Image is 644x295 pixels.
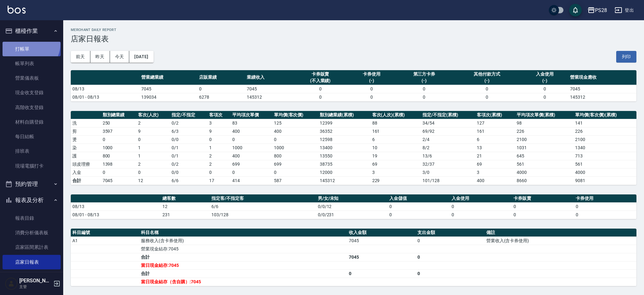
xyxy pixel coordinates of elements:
[568,70,636,85] th: 營業現金應收
[371,152,421,160] td: 19
[569,4,582,16] button: save
[231,152,272,160] td: 400
[421,127,475,135] td: 69 / 92
[137,111,170,119] th: 客次(人次)
[170,144,208,152] td: 0 / 1
[574,160,636,168] td: 561
[231,160,272,168] td: 699
[231,127,272,135] td: 400
[515,168,574,176] td: 4000
[137,127,170,135] td: 9
[71,34,636,43] h3: 店家日報表
[475,160,515,168] td: 69
[3,240,61,255] a: 店家區間累計表
[71,168,101,176] td: 入金
[71,202,161,211] td: 08/13
[272,168,319,176] td: 0
[450,202,512,211] td: 0
[318,160,370,168] td: 38735
[272,152,319,160] td: 800
[272,144,319,152] td: 1000
[71,135,101,144] td: 燙
[347,229,416,237] th: 收入金額
[512,202,574,211] td: 0
[140,93,197,101] td: 139034
[71,229,139,237] th: 科目編號
[371,160,421,168] td: 69
[475,135,515,144] td: 6
[208,111,231,119] th: 客項次
[371,144,421,152] td: 10
[347,253,416,261] td: 7045
[3,56,61,71] a: 帳單列表
[371,168,421,176] td: 3
[574,194,636,203] th: 卡券使用
[295,77,346,84] div: (不入業績)
[348,93,395,101] td: 0
[3,42,61,56] a: 打帳單
[197,93,245,101] td: 6278
[231,176,272,185] td: 414
[416,229,484,237] th: 支出金額
[421,168,475,176] td: 3 / 0
[110,51,130,63] button: 今天
[568,93,636,101] td: 145312
[208,127,231,135] td: 9
[140,85,197,93] td: 7045
[101,160,137,168] td: 1398
[90,51,110,63] button: 昨天
[612,4,636,16] button: 登出
[71,28,636,32] h2: Merchant Daily Report
[71,144,101,152] td: 染
[574,168,636,176] td: 4000
[397,71,452,77] div: 第三方卡券
[231,135,272,144] td: 0
[349,71,394,77] div: 卡券使用
[455,77,519,84] div: (-)
[139,261,347,269] td: 當日現金結存:7045
[318,119,370,127] td: 12399
[348,85,395,93] td: 0
[574,211,636,219] td: 0
[371,176,421,185] td: 229
[568,85,636,93] td: 7045
[245,85,293,93] td: 7045
[3,115,61,129] a: 材料自購登錄
[208,135,231,144] td: 0
[318,176,370,185] td: 145312
[3,144,61,158] a: 排班表
[3,23,61,39] button: 櫃檯作業
[515,119,574,127] td: 98
[475,144,515,152] td: 13
[515,152,574,160] td: 645
[3,255,61,269] a: 店家日報表
[137,119,170,127] td: 2
[475,119,515,127] td: 127
[347,269,416,278] td: 0
[347,237,416,245] td: 7045
[316,211,388,219] td: 0/0/231
[595,6,607,14] div: PS28
[371,135,421,144] td: 6
[3,71,61,85] a: 營業儀表板
[318,168,370,176] td: 12000
[318,135,370,144] td: 12598
[485,237,636,245] td: 營業收入(含卡券使用)
[397,77,452,84] div: (-)
[139,253,347,261] td: 合計
[416,237,484,245] td: 0
[371,127,421,135] td: 161
[101,111,137,119] th: 類別總業績
[137,176,170,185] td: 12
[71,119,101,127] td: 洗
[19,278,52,284] h5: [PERSON_NAME]
[416,253,484,261] td: 0
[101,168,137,176] td: 0
[170,127,208,135] td: 6 / 3
[71,237,139,245] td: A1
[475,168,515,176] td: 3
[574,127,636,135] td: 226
[371,119,421,127] td: 88
[450,211,512,219] td: 0
[231,168,272,176] td: 0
